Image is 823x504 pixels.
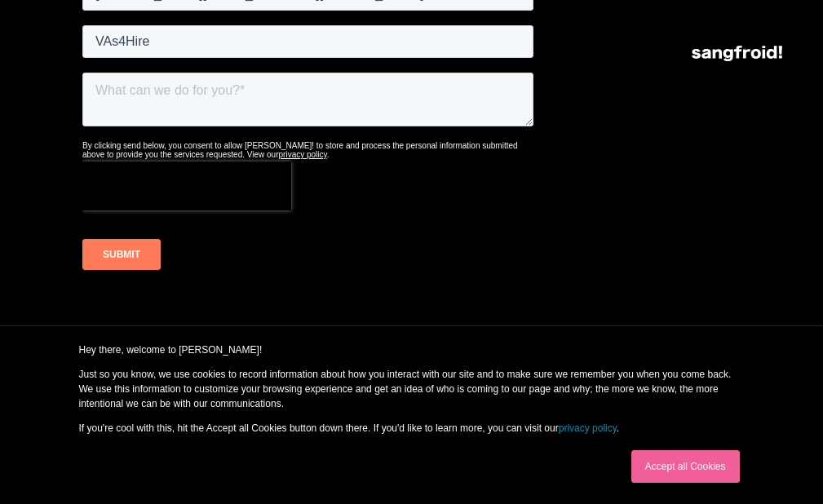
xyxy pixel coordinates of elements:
[631,450,740,483] a: Accept all Cookies
[79,421,745,435] p: If you're cool with this, hit the Accept all Cookies button down there. If you'd like to learn mo...
[692,46,782,61] img: logo
[79,343,745,357] p: Hey there, welcome to [PERSON_NAME]!
[79,367,745,411] p: Just so you know, we use cookies to record information about how you interact with our site and t...
[559,422,617,434] a: privacy policy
